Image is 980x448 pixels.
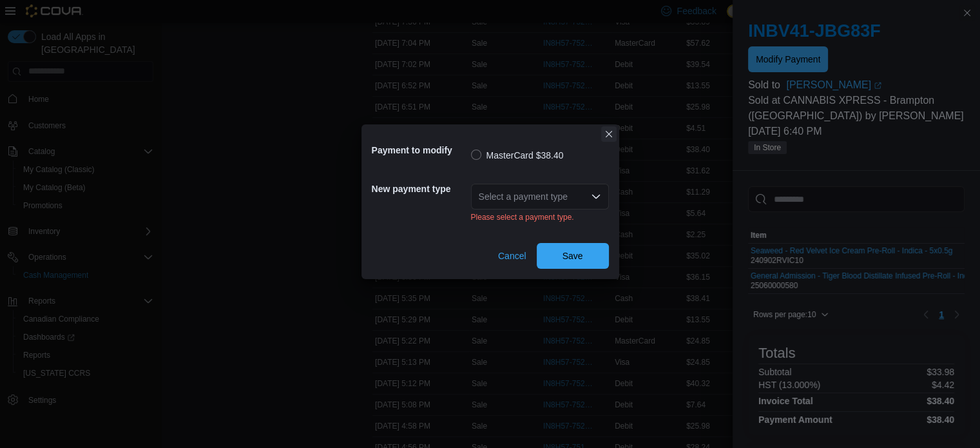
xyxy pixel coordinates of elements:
h5: Payment to modify [372,137,468,163]
span: Save [562,249,583,262]
span: Cancel [498,249,526,262]
button: Closes this modal window [601,126,617,142]
button: Cancel [493,243,532,269]
button: Open list of options [591,191,601,202]
h5: New payment type [372,176,468,202]
label: MasterCard $38.40 [471,148,564,163]
button: Save [537,243,609,269]
input: Accessible screen reader label [479,189,480,204]
div: Please select a payment type. [471,209,609,222]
